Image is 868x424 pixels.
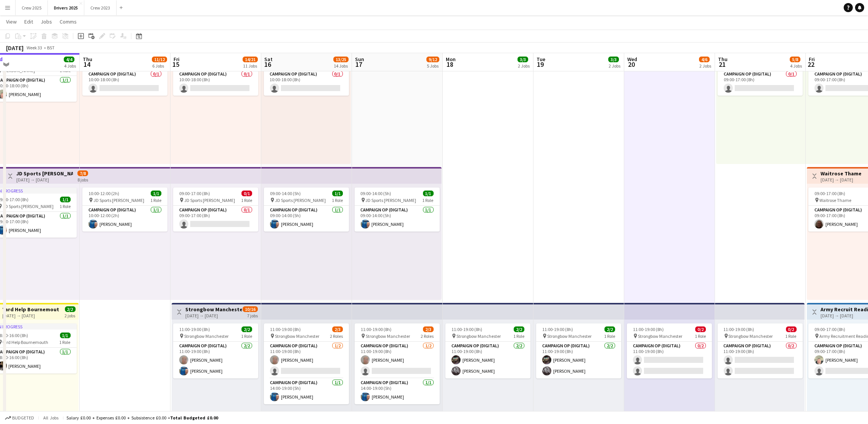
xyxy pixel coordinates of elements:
div: 2 jobs [65,312,76,318]
div: [DATE] → [DATE] [185,313,242,318]
span: 09:00-17:00 (8h) [179,191,210,196]
span: Strongbow Manchester [275,333,319,339]
app-card-role: Campaign Op (Digital)0/211:00-19:00 (8h) [718,342,803,378]
app-card-role: Campaign Op (Digital)1/109:00-14:00 (5h)[PERSON_NAME] [355,206,440,232]
span: JD Sports [PERSON_NAME] [275,197,326,203]
div: [DATE] → [DATE] [16,177,73,183]
span: 1 Role [150,197,161,203]
app-card-role: Campaign Op (Digital)2/211:00-19:00 (8h)[PERSON_NAME][PERSON_NAME] [536,342,621,378]
button: Drivers 2025 [48,0,84,15]
span: Strongbow Manchester [184,333,229,339]
div: BST [47,45,55,50]
span: 1/1 [332,191,343,196]
app-job-card: 11:00-19:00 (8h)2/3 Strongbow Manchester2 RolesCampaign Op (Digital)1/211:00-19:00 (8h)[PERSON_NA... [264,323,349,404]
span: Sat [264,56,273,63]
span: 14/21 [243,57,258,62]
span: Total Budgeted £0.00 [170,415,218,421]
span: Yard Help Bournemouth [3,339,49,345]
div: Salary £0.00 + Expenses £0.00 + Subsistence £0.00 = [66,415,218,421]
button: Budgeted [4,414,35,422]
span: 2/2 [65,306,76,312]
span: 14 [82,60,92,69]
span: Strongbow Manchester [547,333,592,339]
span: 18 [445,60,456,69]
span: 09:00-14:00 (5h) [361,191,391,196]
app-job-card: 11:00-19:00 (8h)2/2 Strongbow Manchester1 RoleCampaign Op (Digital)2/211:00-19:00 (8h)[PERSON_NAM... [173,323,258,378]
a: Comms [57,17,80,27]
span: 2/2 [514,326,524,332]
app-card-role: Campaign Op (Digital)1/211:00-19:00 (8h)[PERSON_NAME] [264,342,349,378]
app-card-role: Campaign Op (Digital)2/211:00-19:00 (8h)[PERSON_NAME][PERSON_NAME] [173,342,258,378]
span: 10/16 [243,306,258,312]
span: 5/8 [790,57,800,62]
app-card-role: Campaign Op (Digital)0/211:00-19:00 (8h) [627,342,712,378]
app-card-role: Campaign Op (Digital)0/110:00-18:00 (8h) [82,70,167,96]
span: Fri [174,56,180,63]
app-card-role: Campaign Op (Digital)0/109:00-17:00 (8h) [718,70,803,96]
app-job-card: 10:00-18:00 (8h)0/1 [PERSON_NAME]1 RoleCampaign Op (Digital)0/110:00-18:00 (8h) [264,52,349,96]
div: 09:00-14:00 (5h)1/1 JD Sports [PERSON_NAME]1 RoleCampaign Op (Digital)1/109:00-14:00 (5h)[PERSON_... [355,188,440,232]
span: 11:00-19:00 (8h) [633,326,664,332]
button: Crew 2025 [16,0,48,15]
span: 1 Role [60,203,71,209]
app-job-card: 11:00-19:00 (8h)2/3 Strongbow Manchester2 RolesCampaign Op (Digital)1/211:00-19:00 (8h)[PERSON_NA... [355,323,440,404]
app-card-role: Campaign Op (Digital)1/109:00-14:00 (5h)[PERSON_NAME] [264,206,349,232]
span: 0/2 [695,326,706,332]
app-job-card: 09:00-17:00 (8h)0/1 JD Sports [PERSON_NAME]1 RoleCampaign Op (Digital)0/109:00-17:00 (8h) [173,188,258,232]
span: JD Sports [PERSON_NAME] [3,203,54,209]
div: [DATE] → [DATE] [821,177,862,183]
span: 1 Role [241,197,252,203]
div: 8 jobs [77,176,88,183]
span: 4/4 [64,57,74,62]
span: 17 [354,60,364,69]
app-job-card: 11:00-19:00 (8h)0/2 Strongbow Manchester1 RoleCampaign Op (Digital)0/211:00-19:00 (8h) [627,323,712,378]
span: JD Sports [PERSON_NAME] [366,197,417,203]
span: 2 Roles [330,333,343,339]
div: 2 Jobs [518,63,530,69]
span: 1/1 [60,333,71,338]
span: 11:00-19:00 (8h) [361,326,391,332]
app-card-role: Campaign Op (Digital)0/110:00-18:00 (8h) [173,70,258,96]
span: JD Sports [PERSON_NAME] [93,197,144,203]
app-card-role: Campaign Op (Digital)2/211:00-19:00 (8h)[PERSON_NAME][PERSON_NAME] [445,342,530,378]
span: Tue [537,56,545,63]
app-job-card: 11:00-19:00 (8h)2/2 Strongbow Manchester1 RoleCampaign Op (Digital)2/211:00-19:00 (8h)[PERSON_NAM... [536,323,621,378]
div: 2 Jobs [699,63,711,69]
span: 1 Role [513,333,524,339]
div: 2 Jobs [609,63,620,69]
div: 4 Jobs [790,63,802,69]
span: 09:00-17:00 (8h) [814,326,845,332]
span: Waitrose Thame [819,197,851,203]
span: Sun [355,56,364,63]
div: 5 Jobs [427,63,439,69]
h3: Waitrose Thame [821,170,862,177]
div: 14 Jobs [334,63,348,69]
app-job-card: 09:00-17:00 (8h)0/1 Sky Various Locations1 RoleCampaign Op (Digital)0/109:00-17:00 (8h) [718,52,803,96]
span: 15 [172,60,180,69]
a: View [3,17,20,27]
app-job-card: 09:00-14:00 (5h)1/1 JD Sports [PERSON_NAME]1 RoleCampaign Op (Digital)1/109:00-14:00 (5h)[PERSON_... [264,188,349,232]
span: Strongbow Manchester [456,333,501,339]
div: 11:00-19:00 (8h)0/2 Strongbow Manchester1 RoleCampaign Op (Digital)0/211:00-19:00 (8h) [718,323,803,378]
span: 22 [808,60,815,69]
app-card-role: Campaign Op (Digital)1/114:00-19:00 (5h)[PERSON_NAME] [355,378,440,404]
span: Strongbow Manchester [729,333,773,339]
div: 7 jobs [247,312,258,318]
span: 1 Role [695,333,706,339]
span: 1 Role [423,197,434,203]
span: 1 Role [60,339,71,345]
span: All jobs [42,415,60,421]
span: Comms [60,18,77,25]
a: Jobs [38,17,55,27]
span: 3/3 [608,57,619,62]
span: Strongbow Manchester [366,333,410,339]
span: 0/1 [241,191,252,196]
span: 4/6 [699,57,710,62]
app-card-role: Campaign Op (Digital)0/109:00-17:00 (8h) [173,206,258,232]
span: 2/2 [604,326,615,332]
